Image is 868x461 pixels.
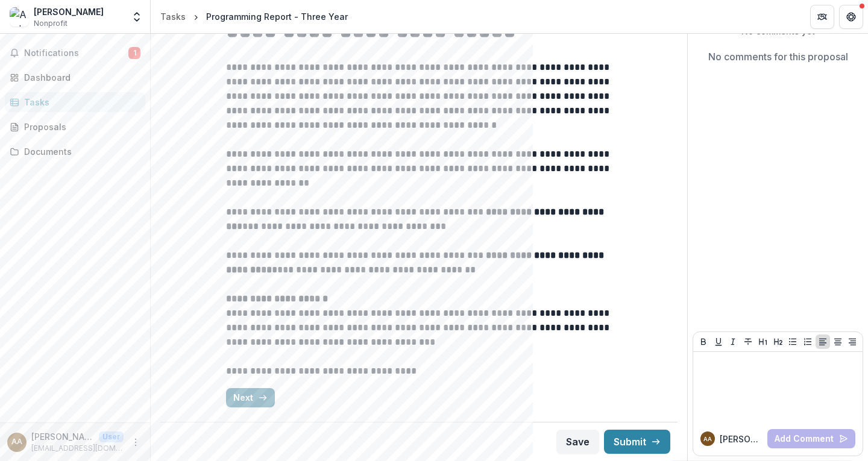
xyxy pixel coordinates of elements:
[128,435,143,450] button: More
[156,8,353,25] nav: breadcrumb
[726,334,740,349] button: Italicize
[696,334,711,349] button: Bold
[31,430,94,443] p: [PERSON_NAME]
[128,47,140,59] span: 1
[708,49,848,64] p: No comments for this proposal
[845,334,860,349] button: Align Right
[31,443,124,454] p: [EMAIL_ADDRESS][DOMAIN_NAME]
[226,388,275,407] button: Next
[5,67,145,87] a: Dashboard
[156,8,190,25] a: Tasks
[24,48,128,58] span: Notifications
[839,5,863,29] button: Get Help
[128,5,145,29] button: Open entity switcher
[34,5,104,18] div: [PERSON_NAME]
[703,436,712,442] div: Andrea Andersson
[34,18,68,29] span: Nonprofit
[711,334,726,349] button: Underline
[24,121,136,133] div: Proposals
[800,334,815,349] button: Ordered List
[11,438,22,446] div: Andrea Andersson
[24,71,136,84] div: Dashboard
[741,334,755,349] button: Strike
[5,92,145,112] a: Tasks
[24,96,136,108] div: Tasks
[10,7,29,27] img: Andrea Andersson
[816,334,830,349] button: Align Left
[206,10,348,23] div: Programming Report - Three Year
[767,429,855,448] button: Add Comment
[756,334,770,349] button: Heading 1
[810,5,834,29] button: Partners
[556,430,599,454] button: Save
[785,334,800,349] button: Bullet List
[5,43,145,63] button: Notifications1
[5,142,145,162] a: Documents
[5,117,145,137] a: Proposals
[24,145,136,158] div: Documents
[831,334,845,349] button: Align Center
[771,334,785,349] button: Heading 2
[604,430,670,454] button: Submit
[160,10,186,23] div: Tasks
[720,433,763,445] p: [PERSON_NAME]
[99,431,124,442] p: User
